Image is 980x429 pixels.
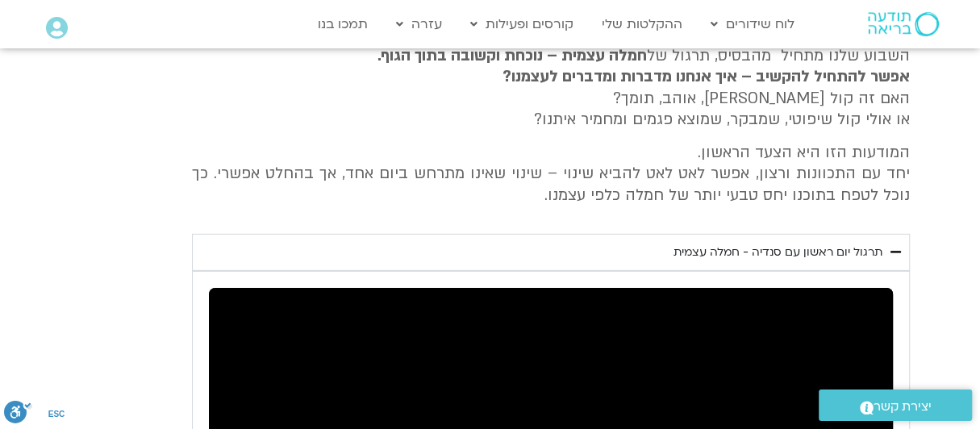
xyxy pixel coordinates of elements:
div: תרגול יום ראשון עם סנדיה - חמלה עצמית [673,243,882,262]
p: השבוע שלנו מתחיל מהבסיס, תרגול של האם זה קול [PERSON_NAME], אוהב, תומך? או אולי קול שיפוטי, שמבקר... [192,45,910,131]
a: לוח שידורים [703,9,803,40]
p: המודעות הזו היא הצעד הראשון. יחד עם התכוונות ורצון, אפשר לאט לאט להביא שינוי – שינוי שאינו מתרחש ... [192,142,910,206]
img: תודעה בריאה [868,12,939,36]
summary: תרגול יום ראשון עם סנדיה - חמלה עצמית [192,234,910,271]
a: תמכו בנו [310,9,376,40]
span: יצירת קשר [874,396,932,418]
a: קורסים ופעילות [462,9,582,40]
a: ההקלטות שלי [594,9,690,40]
a: עזרה [388,9,450,40]
strong: חמלה עצמית – נוכחת וקשובה בתוך הגוף. אפשר להתחיל להקשיב – איך אנחנו מדברות ומדברים לעצמנו? [377,45,910,87]
a: יצירת קשר [819,389,972,421]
